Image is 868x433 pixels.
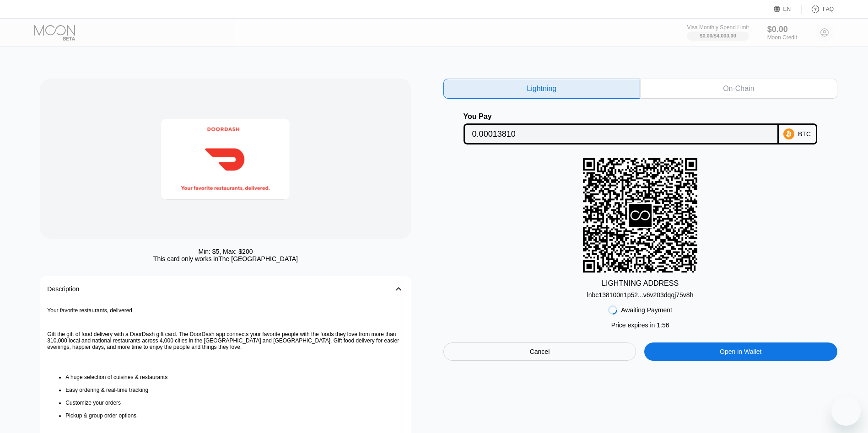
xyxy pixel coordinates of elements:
[464,112,779,121] div: You Pay
[798,130,811,138] div: BTC
[720,347,761,356] div: Open in Wallet
[611,321,669,329] div: Price expires in
[198,248,253,255] div: Min: $ 5 , Max: $ 200
[687,24,749,41] div: Visa Monthly Spend Limit$0.00/$4,000.00
[530,347,550,356] div: Cancel
[621,306,672,314] div: Awaiting Payment
[602,279,679,288] div: LIGHTNING ADDRESS
[587,288,694,299] div: lnbc138100n1p52...v6v203dqqj75v8h
[443,342,636,361] div: Cancel
[393,283,404,294] div: 󰅀
[65,412,404,419] li: Pickup & group order options
[783,6,791,12] div: EN
[687,24,749,31] div: Visa Monthly Spend Limit
[47,285,79,293] div: Description
[47,307,404,314] p: Your favorite restaurants, delivered.
[823,6,834,12] div: FAQ
[587,291,694,299] div: lnbc138100n1p52...v6v203dqqj75v8h
[657,321,669,329] span: 1 : 56
[65,400,404,406] li: Customize your orders
[640,79,837,99] div: On-Chain
[527,84,556,93] div: Lightning
[47,331,404,350] p: Gift the gift of food delivery with a DoorDash gift card. The DoorDash app connects your favorite...
[831,396,861,426] iframe: Button to launch messaging window
[802,5,834,14] div: FAQ
[65,387,404,393] li: Easy ordering & real-time tracking
[723,84,754,93] div: On-Chain
[443,112,837,144] div: You PayBTC
[153,255,298,262] div: This card only works in The [GEOGRAPHIC_DATA]
[700,33,736,38] div: $0.00 / $4,000.00
[65,374,404,380] li: A huge selection of cuisines & restaurants
[774,5,802,14] div: EN
[644,342,837,361] div: Open in Wallet
[443,79,641,99] div: Lightning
